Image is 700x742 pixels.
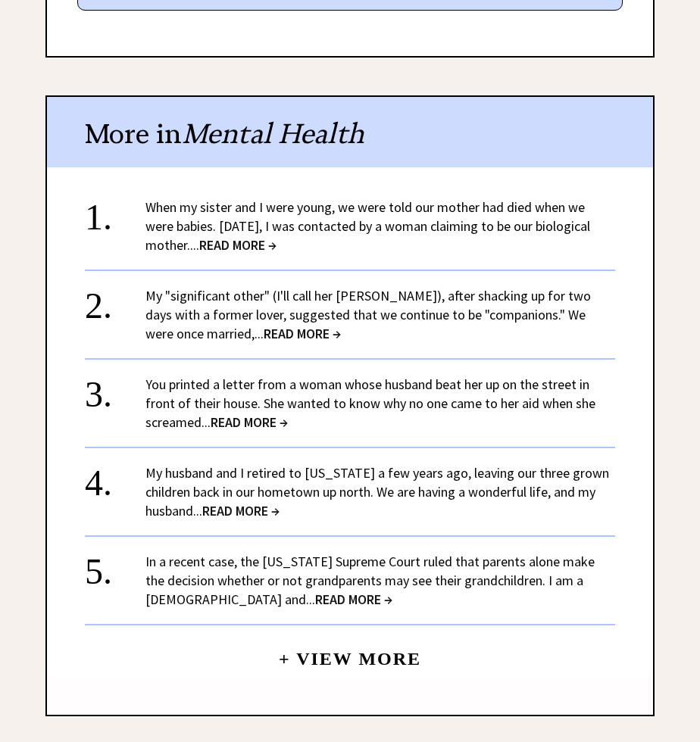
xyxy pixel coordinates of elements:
[145,376,595,431] a: You printed a letter from a woman whose husband beat her up on the street in front of their house...
[315,591,392,608] span: READ MORE →
[199,236,277,254] span: READ MORE →
[211,413,288,431] span: READ MORE →
[182,117,364,151] span: Mental Health
[145,287,591,342] a: My "significant other" (I'll call her [PERSON_NAME]), after shacking up for two days with a forme...
[85,375,145,403] div: 3.
[85,552,145,580] div: 5.
[145,464,609,519] a: My husband and I retired to [US_STATE] a few years ago, leaving our three grown children back in ...
[145,553,595,608] a: In a recent case, the [US_STATE] Supreme Court ruled that parents alone make the decision whether...
[202,502,280,519] span: READ MORE →
[85,198,145,226] div: 1.
[264,325,341,342] span: READ MORE →
[85,463,145,491] div: 4.
[145,198,590,254] a: When my sister and I were young, we were told our mother had died when we were babies. [DATE], I ...
[279,636,421,669] a: + View More
[85,286,145,314] div: 2.
[47,97,653,167] div: More in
